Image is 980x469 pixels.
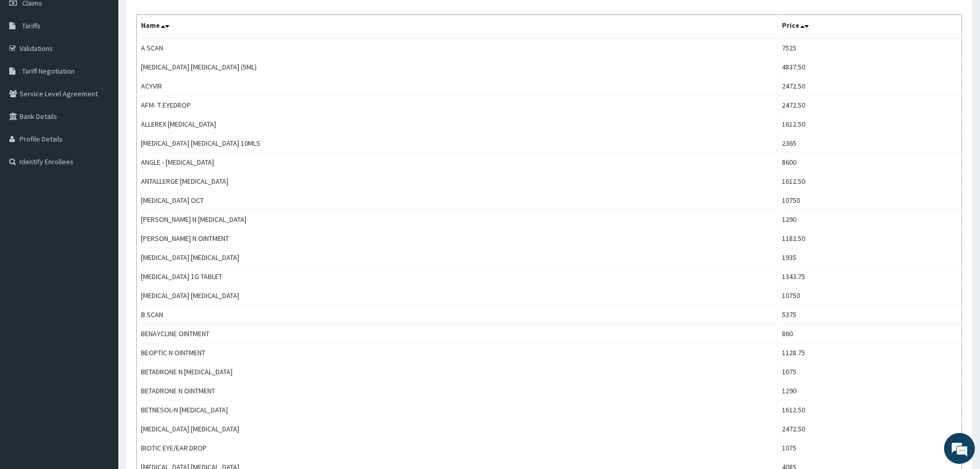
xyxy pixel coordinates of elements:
[778,191,962,210] td: 10750
[778,38,962,58] td: 7525
[137,134,778,153] td: [MEDICAL_DATA] [MEDICAL_DATA] 10MLS
[137,58,778,77] td: [MEDICAL_DATA] [MEDICAL_DATA] (5ML)
[137,96,778,115] td: AFM- T EYEDROP
[137,248,778,267] td: [MEDICAL_DATA] [MEDICAL_DATA]
[5,281,196,317] textarea: Type your message and hit 'Enter'
[778,210,962,229] td: 1290
[137,38,778,58] td: A SCAN
[137,267,778,286] td: [MEDICAL_DATA] 1G TABLET
[137,115,778,134] td: ALLEREX [MEDICAL_DATA]
[778,172,962,191] td: 1612.50
[19,51,42,77] img: d_794563401_company_1708531726252_794563401
[137,191,778,210] td: [MEDICAL_DATA] OCT
[60,130,142,234] span: We're online!
[778,324,962,343] td: 860
[137,305,778,324] td: B SCAN
[137,381,778,401] td: BETADRONE N OINTMENT
[137,15,778,39] th: Name
[137,362,778,381] td: BETADRONE N [MEDICAL_DATA]
[169,5,193,30] div: Minimize live chat window
[778,96,962,115] td: 2472.50
[778,343,962,362] td: 1128.75
[778,15,962,39] th: Price
[778,401,962,420] td: 1612.50
[778,381,962,401] td: 1290
[778,362,962,381] td: 1075
[22,66,75,76] span: Tariff Negotiation
[778,115,962,134] td: 1612.50
[778,439,962,458] td: 1075
[778,420,962,439] td: 2472.50
[137,210,778,229] td: [PERSON_NAME] N [MEDICAL_DATA]
[137,401,778,420] td: BETNESOL-N [MEDICAL_DATA]
[778,58,962,77] td: 4837.50
[778,153,962,172] td: 8600
[137,77,778,96] td: ACYVIR
[137,172,778,191] td: ANTALLERGE [MEDICAL_DATA]
[22,21,41,30] span: Tariffs
[137,439,778,458] td: BIOTIC EYE/EAR DROP
[778,286,962,305] td: 10750
[778,77,962,96] td: 2472.50
[137,343,778,362] td: BEOPTIC N OINTMENT
[778,134,962,153] td: 2365
[54,58,173,71] div: Chat with us now
[137,324,778,343] td: BENAYCLINE OINTMENT
[778,229,962,248] td: 1182.50
[137,286,778,305] td: [MEDICAL_DATA] [MEDICAL_DATA]
[778,305,962,324] td: 5375
[778,248,962,267] td: 1935
[778,267,962,286] td: 1343.75
[137,153,778,172] td: ANGLE - [MEDICAL_DATA]
[137,420,778,439] td: [MEDICAL_DATA] [MEDICAL_DATA]
[137,229,778,248] td: [PERSON_NAME] N OINTMENT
